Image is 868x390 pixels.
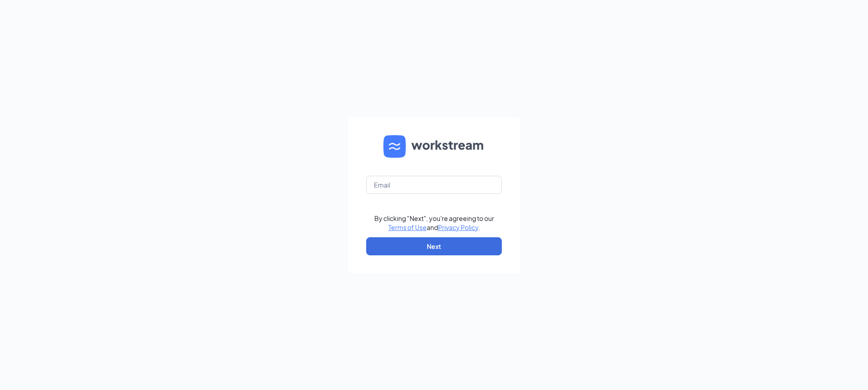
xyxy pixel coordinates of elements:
[383,135,485,158] img: WS logo and Workstream text
[438,223,478,231] a: Privacy Policy
[374,214,494,232] div: By clicking "Next", you're agreeing to our and .
[366,176,502,194] input: Email
[366,237,502,255] button: Next
[388,223,427,231] a: Terms of Use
